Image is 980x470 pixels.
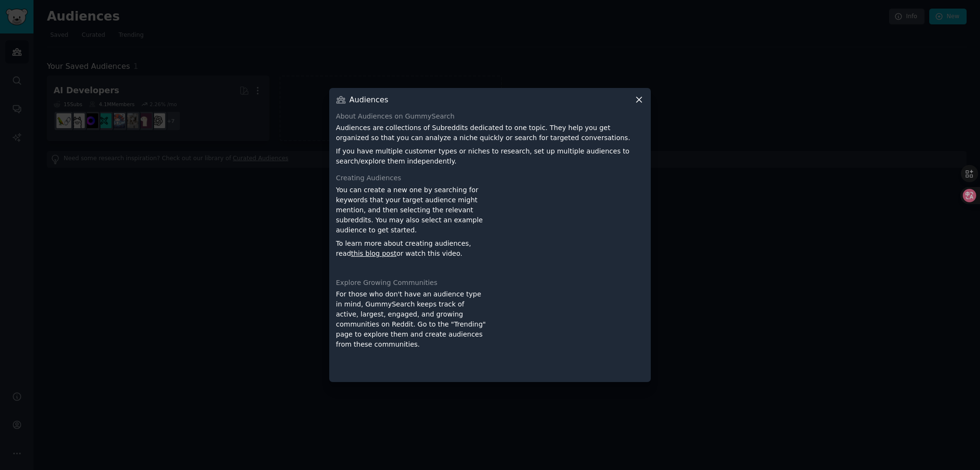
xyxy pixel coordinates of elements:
[336,123,644,143] p: Audiences are collections of Subreddits dedicated to one topic. They help you get organized so th...
[336,239,487,259] p: To learn more about creating audiences, read or watch this video.
[336,278,644,288] div: Explore Growing Communities
[493,185,644,271] iframe: YouTube video player
[336,146,644,166] p: If you have multiple customer types or niches to research, set up multiple audiences to search/ex...
[336,111,644,121] div: About Audiences on GummySearch
[493,289,644,375] iframe: YouTube video player
[336,185,487,235] p: You can create a new one by searching for keywords that your target audience might mention, and t...
[349,95,388,105] h3: Audiences
[336,289,487,375] div: For those who don't have an audience type in mind, GummySearch keeps track of active, largest, en...
[351,250,397,257] a: this blog post
[336,173,644,183] div: Creating Audiences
